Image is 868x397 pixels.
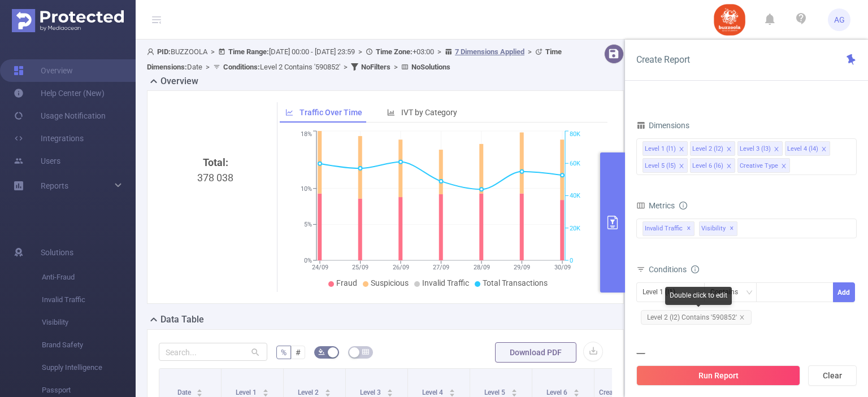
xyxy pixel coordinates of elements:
[511,387,517,391] i: icon: caret-up
[746,289,753,297] i: icon: down
[301,185,312,193] tspan: 10%
[643,221,695,236] span: Invalid Traffic
[740,142,771,156] div: Level 3 (l3)
[636,121,689,130] span: Dimensions
[355,47,366,56] span: >
[511,392,517,395] i: icon: caret-down
[449,387,455,391] i: icon: caret-up
[311,264,328,271] tspan: 24/09
[160,313,204,326] h2: Data Table
[42,334,136,356] span: Brand Safety
[699,221,737,236] span: Visibility
[42,266,136,289] span: Anti-Fraud
[692,142,723,156] div: Level 2 (l2)
[726,146,732,153] i: icon: close
[262,387,268,391] i: icon: caret-up
[599,389,641,396] span: Creative Type
[570,160,580,167] tspan: 60K
[387,392,393,395] i: icon: caret-down
[739,315,745,320] i: icon: close
[483,278,548,287] span: Total Transactions
[730,222,734,235] span: ✕
[304,221,312,229] tspan: 5%
[636,365,800,386] button: Run Report
[196,387,203,394] div: Sort
[514,264,530,271] tspan: 29/09
[14,59,73,82] a: Overview
[546,389,569,396] span: Level 6
[643,141,688,156] li: Level 1 (l1)
[390,63,401,71] span: >
[833,282,855,302] button: Add
[318,348,325,355] i: icon: bg-colors
[573,387,580,394] div: Sort
[236,389,258,396] span: Level 1
[636,353,670,362] span: Filters
[197,387,203,391] i: icon: caret-up
[301,131,312,138] tspan: 18%
[223,63,260,71] b: Conditions :
[298,389,320,396] span: Level 2
[649,265,699,274] span: Conditions
[159,343,267,361] input: Search...
[352,264,368,271] tspan: 25/09
[147,48,157,55] i: icon: user
[361,63,390,71] b: No Filters
[387,108,395,116] i: icon: bar-chart
[177,389,193,396] span: Date
[14,127,84,150] a: Integrations
[774,146,779,153] i: icon: close
[570,257,573,264] tspan: 0
[785,141,830,156] li: Level 4 (l4)
[434,47,445,56] span: >
[737,141,783,156] li: Level 3 (l3)
[692,159,723,173] div: Level 6 (l6)
[42,289,136,311] span: Invalid Traffic
[401,108,457,117] span: IVT by Category
[524,47,535,56] span: >
[645,142,676,156] div: Level 1 (l1)
[740,159,778,173] div: Creative Type
[324,387,331,391] i: icon: caret-up
[160,75,198,88] h2: Overview
[570,131,580,138] tspan: 80K
[14,82,105,104] a: Help Center (New)
[726,163,732,170] i: icon: close
[324,387,331,394] div: Sort
[296,348,301,357] span: #
[687,222,691,235] span: ✕
[570,225,580,232] tspan: 20K
[157,47,171,56] b: PID:
[484,389,507,396] span: Level 5
[387,387,393,394] div: Sort
[371,278,409,287] span: Suspicious
[228,47,269,56] b: Time Range:
[281,348,287,357] span: %
[14,150,60,172] a: Users
[455,47,524,56] u: 7 Dimensions Applied
[262,387,269,394] div: Sort
[376,47,413,56] b: Time Zone:
[362,348,369,355] i: icon: table
[262,392,268,395] i: icon: caret-down
[411,63,450,71] b: No Solutions
[197,392,203,395] i: icon: caret-down
[737,158,790,173] li: Creative Type
[781,163,787,170] i: icon: close
[449,392,455,395] i: icon: caret-down
[449,387,455,394] div: Sort
[304,257,312,264] tspan: 0%
[422,389,445,396] span: Level 4
[679,163,684,170] i: icon: close
[387,387,393,391] i: icon: caret-up
[285,108,293,116] i: icon: line-chart
[643,158,688,173] li: Level 5 (l5)
[679,202,687,210] i: icon: info-circle
[202,63,213,71] span: >
[641,310,752,325] span: Level 2 (l2) Contains '590852'
[422,278,469,287] span: Invalid Traffic
[808,365,857,386] button: Clear
[41,241,73,264] span: Solutions
[573,392,579,395] i: icon: caret-down
[41,181,68,190] span: Reports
